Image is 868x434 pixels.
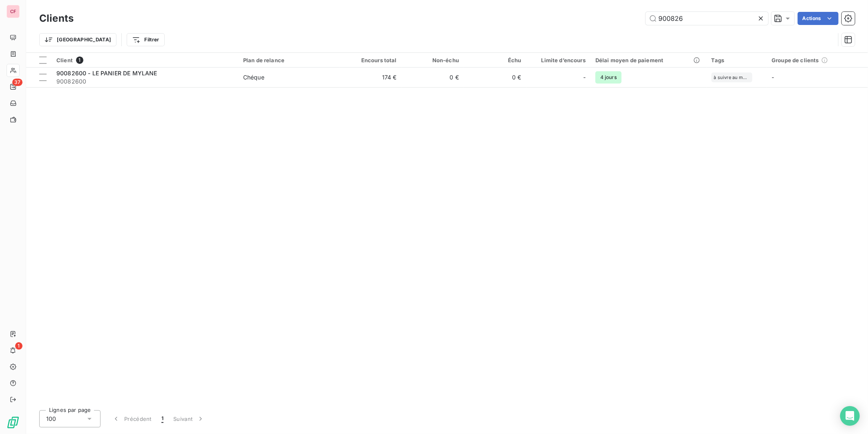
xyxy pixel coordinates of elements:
[531,57,586,63] div: Limite d’encours
[161,415,163,423] span: 1
[12,79,22,86] span: 37
[76,57,83,64] span: 1
[772,57,819,63] span: Groupe de clients
[243,73,264,81] div: Chéque
[840,406,860,426] div: Open Intercom Messenger
[402,68,464,87] td: 0 €
[407,57,459,63] div: Non-échu
[464,68,526,87] td: 0 €
[583,73,586,81] span: -
[56,70,157,77] span: 90082600 - LE PANIER DE MYLANE
[595,71,622,84] span: 4 jours
[340,68,402,87] td: 174 €
[127,33,164,46] button: Filtrer
[469,57,521,63] div: Échu
[168,410,210,427] button: Suivant
[46,415,56,423] span: 100
[56,57,73,63] span: Client
[39,33,116,46] button: [GEOGRAPHIC_DATA]
[7,5,20,18] div: CF
[7,416,20,429] img: Logo LeanPay
[243,57,335,63] div: Plan de relance
[345,57,397,63] div: Encours total
[7,80,19,93] a: 37
[15,342,22,350] span: 1
[595,57,702,63] div: Délai moyen de paiement
[157,410,168,427] button: 1
[39,11,74,26] h3: Clients
[798,12,839,25] button: Actions
[772,74,774,81] span: -
[714,75,750,80] span: à suivre au mois
[107,410,157,427] button: Précédent
[646,12,768,25] input: Rechercher
[56,77,233,86] span: 90082600
[711,57,762,63] div: Tags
